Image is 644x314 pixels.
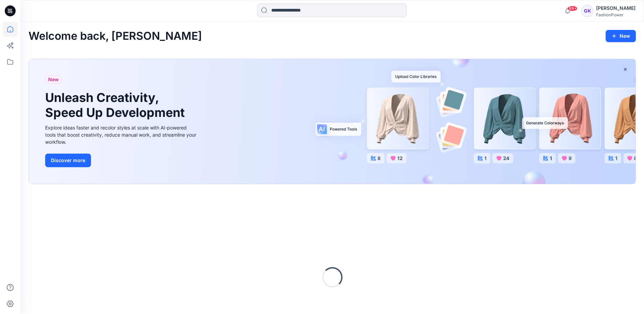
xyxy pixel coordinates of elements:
[596,12,636,17] div: FashionPower
[29,30,202,42] h2: Welcome back, [PERSON_NAME]
[45,154,198,167] a: Discover more
[48,75,59,84] span: New
[567,6,577,11] span: 99+
[45,90,188,120] h1: Unleash Creativity, Speed Up Development
[596,4,636,12] div: [PERSON_NAME]
[606,30,636,42] button: New
[45,124,198,145] div: Explore ideas faster and recolor styles at scale with AI-powered tools that boost creativity, red...
[581,5,593,17] div: GK
[45,154,91,167] button: Discover more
